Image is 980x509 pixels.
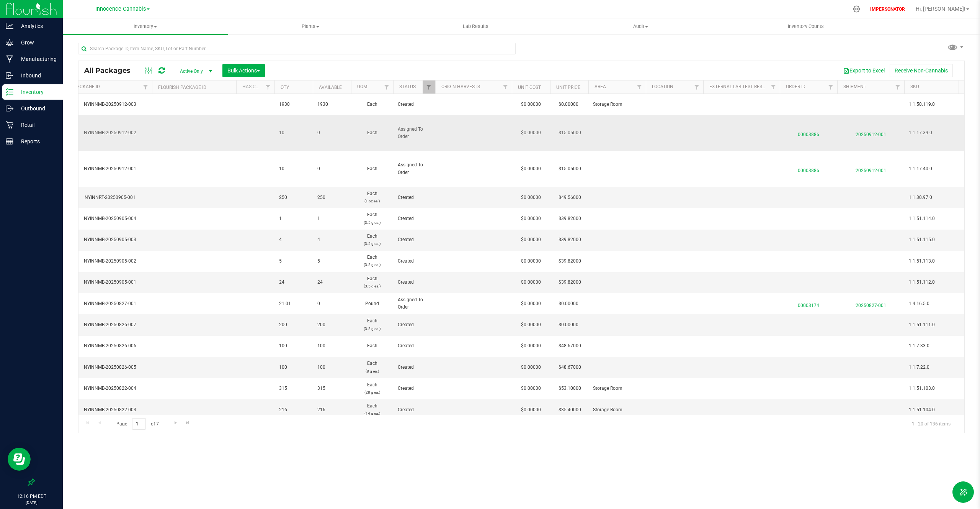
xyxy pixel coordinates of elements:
[317,342,346,350] span: 100
[909,406,967,414] span: 1.1.51.104.0
[357,84,367,89] a: UOM
[499,80,512,94] a: Filter
[633,80,646,94] a: Filter
[356,300,389,307] span: Pound
[139,80,152,94] a: Filter
[909,364,967,371] span: 1.1.7.22.0
[356,261,389,268] p: (3.5 g ea.)
[279,300,308,307] span: 21.01
[952,481,974,503] button: Toggle Menu
[512,251,550,272] td: $0.00000
[67,129,153,136] div: NYINNMB-20250912-002
[67,385,153,392] div: NYINNMB-20250822-004
[317,385,346,392] span: 315
[555,234,585,245] span: $39.82000
[852,5,861,13] div: Manage settings
[356,317,389,332] span: Each
[279,406,308,414] span: 216
[890,64,953,77] button: Receive Non-Cannabis
[393,18,558,34] a: Lab Results
[838,64,890,77] button: Export to Excel
[279,101,308,108] span: 1930
[67,300,153,307] div: NYINNMB-20250827-001
[512,272,550,293] td: $0.00000
[132,418,146,430] input: 1
[13,104,59,113] p: Outbound
[512,293,550,314] td: $0.00000
[556,85,580,90] a: Unit Price
[399,84,416,89] a: Status
[842,163,900,174] span: 20250912-001
[398,101,431,108] span: Created
[13,38,59,47] p: Grow
[512,208,550,229] td: $0.00000
[67,279,153,286] div: NYINNMB-20250905-001
[555,319,582,330] span: $0.00000
[182,418,193,429] a: Go to the last page
[262,80,274,94] a: Filter
[441,84,480,89] a: Origin Harvests
[555,163,585,174] span: $15.05000
[398,385,431,392] span: Created
[279,129,308,136] span: 10
[555,127,585,138] span: $15.05000
[279,194,308,201] span: 250
[398,406,431,414] span: Created
[356,190,389,205] span: Each
[228,18,393,34] a: Plants
[67,236,153,243] div: NYINNMB-20250905-003
[555,213,585,224] span: $39.82000
[356,197,389,205] p: (1 oz ea.)
[356,233,389,247] span: Each
[356,240,389,247] p: (3.5 g ea.)
[78,43,516,54] input: Search Package ID, Item Name, SKU, Lot or Part Number...
[842,298,900,309] span: 20250827-001
[398,279,431,286] span: Created
[555,383,585,394] span: $53.10000
[555,99,582,110] span: $0.00000
[909,300,967,307] span: 1.4.16.5.0
[398,258,431,265] span: Created
[559,23,723,30] span: Audit
[317,300,346,307] span: 0
[512,151,550,187] td: $0.00000
[652,84,673,89] a: Location
[398,215,431,222] span: Created
[63,23,228,30] span: Inventory
[279,385,308,392] span: 315
[279,165,308,172] span: 10
[236,80,274,94] th: Has COA
[110,418,165,430] span: Page of 7
[723,18,888,34] a: Inventory Counts
[222,64,265,77] button: Bulk Actions
[170,418,181,429] a: Go to the next page
[909,385,967,392] span: 1.1.51.103.0
[398,236,431,243] span: Created
[398,342,431,350] span: Created
[909,258,967,265] span: 1.1.51.113.0
[959,80,971,94] a: Filter
[317,215,346,222] span: 1
[317,321,346,328] span: 200
[13,21,59,31] p: Analytics
[909,321,967,328] span: 1.1.51.111.0
[512,336,550,357] td: $0.00000
[595,84,606,89] a: Area
[518,85,541,90] a: Unit Cost
[317,165,346,172] span: 0
[317,406,346,414] span: 216
[356,254,389,268] span: Each
[909,279,967,286] span: 1.1.51.112.0
[356,101,389,108] span: Each
[512,115,550,151] td: $0.00000
[909,165,967,172] span: 1.1.17.40.0
[843,84,866,89] a: Shipment
[317,279,346,286] span: 24
[555,340,585,351] span: $48.67000
[13,120,59,130] p: Retail
[356,129,389,136] span: Each
[281,85,289,90] a: Qty
[317,258,346,265] span: 5
[3,493,59,500] p: 12:16 PM EDT
[67,194,153,201] div: NYINNRT-20250905-001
